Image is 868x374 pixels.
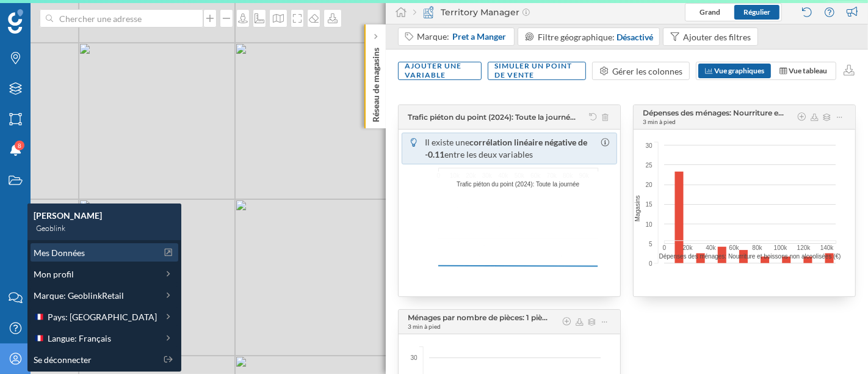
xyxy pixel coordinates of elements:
div: Ajouter une variable [399,57,481,85]
span: Filtre géographique: [538,32,615,42]
text: 20k [682,244,693,251]
text: 120k [797,244,811,251]
span: Il existe une [425,137,470,147]
text: 10k [450,172,460,179]
span: Vue graphiques [715,66,765,75]
text: 30k [482,172,493,179]
span: Pays: [GEOGRAPHIC_DATA] [48,310,157,323]
img: territory-manager.svg [422,6,435,18]
div: Territory Manager [413,6,530,18]
span: 20 [646,180,653,189]
div: Geoblink [34,222,175,234]
span: Assistance [20,9,79,20]
span: Se déconnecter [34,353,92,366]
text: 140k [820,244,834,251]
span: Langue: Français [48,332,111,345]
span: 10 [646,219,653,229]
span: 15 [646,200,653,209]
text: Trafic piéton du point (2024): Toute la journée [457,181,580,188]
span: Grand [700,7,720,16]
text: 90k [579,172,590,179]
div: Désactivé [617,31,653,43]
span: Dépenses des ménages: Nourriture et boissons non alcoolisées [643,108,784,117]
div: 3 min à pied [643,117,676,126]
span: 30 [646,141,653,150]
text: 50k [515,172,525,179]
text: 20k [466,172,476,179]
div: Gérer les colonnes [613,65,683,78]
span: 8 [18,139,21,152]
span: corrélation linéaire négative de -0.11 [425,137,588,159]
text: 70k [547,172,557,179]
span: Marque: GeoblinkRetail [34,289,124,302]
text: 40k [498,172,508,179]
span: Vue tableau [789,66,828,75]
text: 0 [437,172,441,179]
p: Réseau de magasins [370,43,382,122]
span: Trafic piéton du point (2024): Toute la journée et Dépenses des ménages: Nourriture et boissons n... [408,112,576,122]
div: [PERSON_NAME] [34,210,175,222]
span: Mes Données [34,246,85,259]
text: 80k [753,244,763,251]
span: 0 [649,259,653,268]
img: Logo Geoblink [8,9,23,34]
span: 25 [646,160,653,169]
text: Dépenses des ménages: Nourriture et boissons non alcoolisées (€) [659,253,841,260]
span: Mon profil [34,268,74,280]
text: 60k [729,244,740,251]
div: Marque: [417,31,507,43]
text: 80k [563,172,573,179]
div: 3 min à pied [408,322,441,331]
text: 100k [774,244,788,251]
div: Simuler un point de vente [488,57,585,85]
span: Régulier [743,7,770,16]
span: 5 [649,239,653,248]
span: 30 [411,353,418,362]
div: Ajouter des filtres [684,31,751,43]
span: Ménages par nombre de pièces: 1 pièce [408,313,549,322]
text: 40k [706,244,716,251]
span: entre les deux variables [445,149,533,159]
text: Magasins [634,196,641,222]
text: 60k [530,172,541,179]
span: Pret a Manger [452,31,506,43]
text: 0 [663,244,667,251]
